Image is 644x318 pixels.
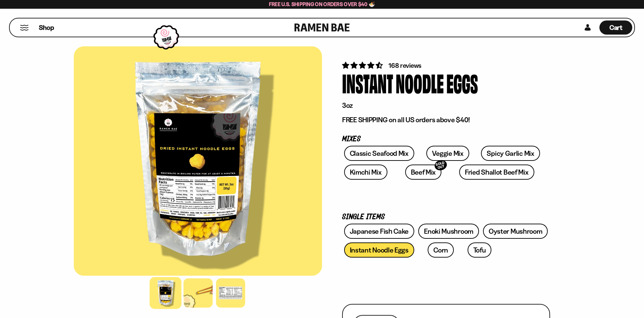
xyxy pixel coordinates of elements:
a: Oyster Mushroom [483,224,548,239]
button: Mobile Menu Trigger [20,25,29,31]
a: Enoki Mushroom [418,224,479,239]
span: Cart [609,24,623,32]
div: SOLD OUT [433,159,448,172]
a: Veggie Mix [426,146,469,161]
p: FREE SHIPPING on all US orders above $40! [342,116,550,124]
a: Spicy Garlic Mix [481,146,540,161]
a: Cart [599,18,632,37]
span: 4.73 stars [342,61,384,70]
a: Shop [39,20,54,35]
p: Single Items [342,214,550,220]
a: Classic Seafood Mix [344,146,414,161]
span: 168 reviews [388,61,421,70]
a: Beef MixSOLD OUT [405,165,442,180]
p: 3oz [342,101,550,110]
div: Eggs [446,70,478,95]
span: Free U.S. Shipping on Orders over $40 🍜 [269,1,375,7]
p: Mixes [342,136,550,142]
a: Corn [428,242,454,258]
div: Noodle [396,70,444,95]
a: Tofu [468,242,492,258]
a: Kimchi Mix [344,165,387,180]
div: Instant [342,70,393,95]
a: Fried Shallot Beef Mix [459,165,534,180]
span: Shop [39,23,54,32]
a: Japanese Fish Cake [344,224,415,239]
